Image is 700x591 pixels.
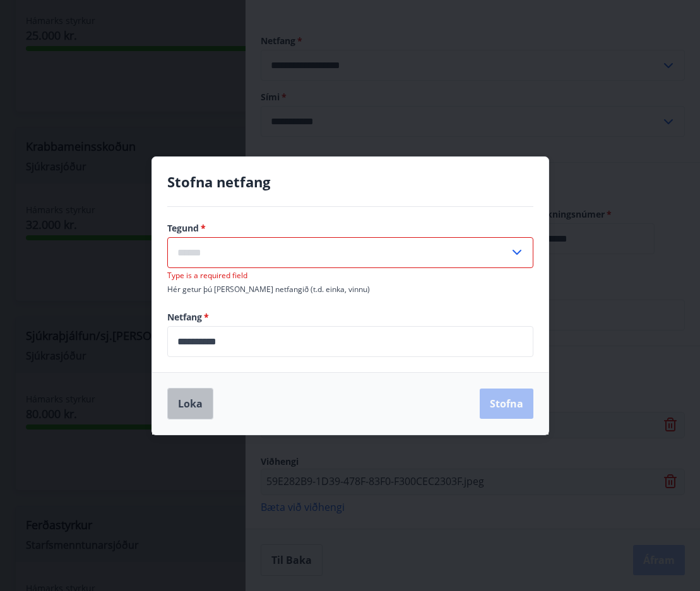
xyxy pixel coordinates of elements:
h4: Stofna netfang [167,172,533,191]
p: Type is a required field [167,271,533,281]
button: Loka [167,388,213,419]
label: Tegund [167,222,533,235]
label: Netfang [167,311,533,324]
span: Hér getur þú [PERSON_NAME] netfangið (t.d. einka, vinnu) [167,284,370,295]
